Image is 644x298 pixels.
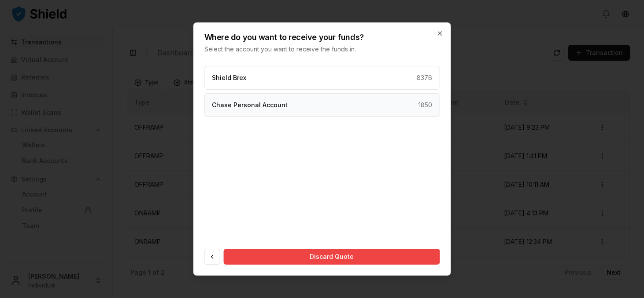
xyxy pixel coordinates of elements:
h2: Where do you want to receive your funds? [204,33,440,41]
p: 8376 [417,73,432,82]
p: Select the account you want to receive the funds in. [204,45,440,54]
p: Chase Personal Account [212,102,288,108]
p: 1850 [418,101,432,109]
button: Discard Quote [224,249,440,265]
p: Shield Brex [212,75,246,81]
